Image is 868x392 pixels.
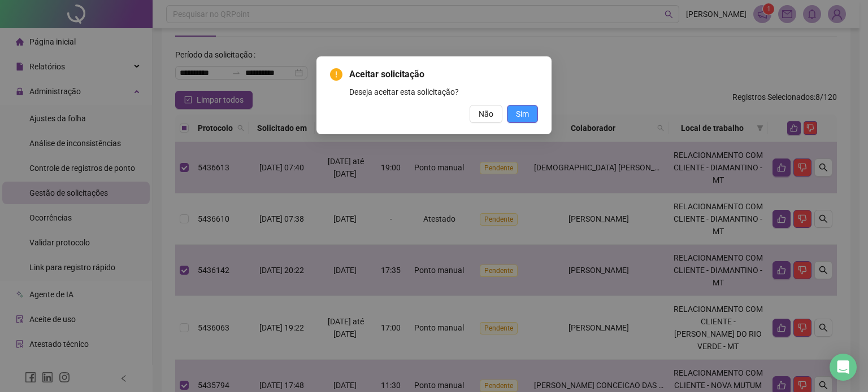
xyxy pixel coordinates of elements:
[330,68,342,81] span: exclamation-circle
[507,105,538,123] button: Sim
[830,354,857,381] div: Open Intercom Messenger
[349,86,538,98] div: Deseja aceitar esta solicitação?
[479,108,493,120] span: Não
[349,68,538,81] span: Aceitar solicitação
[470,105,502,123] button: Não
[516,108,529,120] span: Sim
